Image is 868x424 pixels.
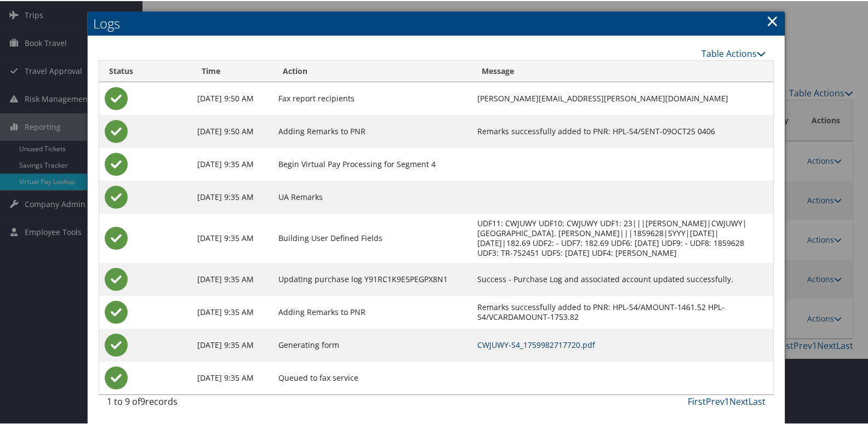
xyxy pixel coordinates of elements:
[273,360,472,393] td: Queued to fax service
[192,147,273,180] td: [DATE] 9:35 AM
[273,180,472,213] td: UA Remarks
[472,114,773,147] td: Remarks successfully added to PNR: HPL-S4/SENT-09OCT25 0406
[192,213,273,262] td: [DATE] 9:35 AM
[192,295,273,328] td: [DATE] 9:35 AM
[477,339,595,349] a: CWJUWY-S4_1759982717720.pdf
[688,394,706,406] a: First
[273,60,472,81] th: Action: activate to sort column ascending
[273,147,472,180] td: Begin Virtual Pay Processing for Segment 4
[192,262,273,295] td: [DATE] 9:35 AM
[273,262,472,295] td: Updating purchase log Y91RC1K9E5PEGPX8N1
[192,81,273,114] td: [DATE] 9:50 AM
[472,295,773,328] td: Remarks successfully added to PNR: HPL-S4/AMOUNT-1461.52 HPL-S4/VCARDAMOUNT-1753.82
[140,394,145,406] span: 9
[192,180,273,213] td: [DATE] 9:35 AM
[766,9,779,31] a: Close
[192,114,273,147] td: [DATE] 9:50 AM
[273,213,472,262] td: Building User Defined Fields
[88,10,785,35] h2: Logs
[273,328,472,360] td: Generating form
[192,328,273,360] td: [DATE] 9:35 AM
[273,295,472,328] td: Adding Remarks to PNR
[192,360,273,393] td: [DATE] 9:35 AM
[472,60,773,81] th: Message: activate to sort column ascending
[706,394,724,406] a: Prev
[192,60,273,81] th: Time: activate to sort column ascending
[472,213,773,262] td: UDF11: CWJUWY UDF10: CWJUWY UDF1: 23|||[PERSON_NAME]|CWJUWY| [GEOGRAPHIC_DATA]. [PERSON_NAME]|||1...
[273,114,472,147] td: Adding Remarks to PNR
[107,394,259,412] div: 1 to 9 of records
[472,81,773,114] td: [PERSON_NAME][EMAIL_ADDRESS][PERSON_NAME][DOMAIN_NAME]
[701,47,766,59] a: Table Actions
[472,262,773,295] td: Success - Purchase Log and associated account updated successfully.
[99,60,192,81] th: Status: activate to sort column ascending
[724,394,729,406] a: 1
[729,394,749,406] a: Next
[749,394,766,406] a: Last
[273,81,472,114] td: Fax report recipients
